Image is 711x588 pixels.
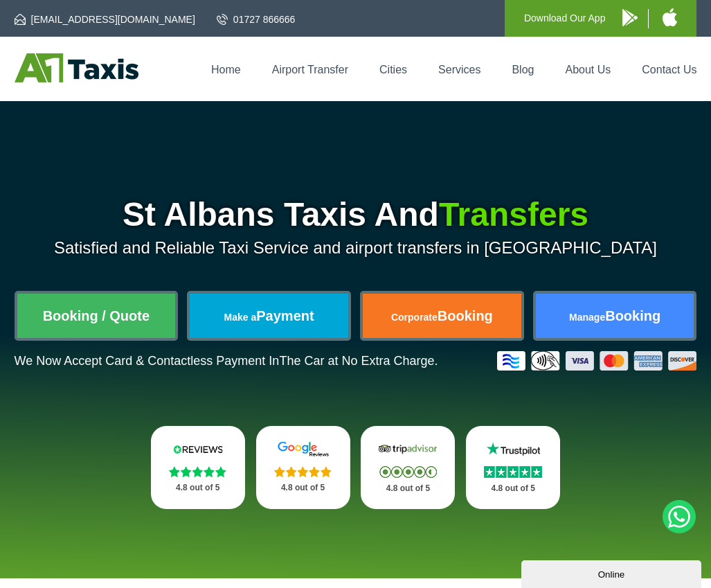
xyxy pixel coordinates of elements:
[376,480,440,497] p: 4.8 out of 5
[481,480,545,497] p: 4.8 out of 5
[361,426,455,509] a: Tripadvisor Stars 4.8 out of 5
[391,312,438,323] span: Corporate
[438,64,480,75] a: Services
[484,466,542,478] img: Stars
[376,441,440,457] img: Tripadvisor
[439,196,588,233] span: Transfers
[217,12,296,26] a: 01727 866666
[224,312,257,323] span: Make a
[481,441,545,457] img: Trustpilot
[15,238,697,258] p: Satisfied and Reliable Taxi Service and airport transfers in [GEOGRAPHIC_DATA]
[169,466,226,477] img: Stars
[166,479,230,497] p: 4.8 out of 5
[363,294,521,338] a: CorporateBooking
[256,426,350,509] a: Google Stars 4.8 out of 5
[15,53,138,82] img: A1 Taxis St Albans LTD
[211,64,241,75] a: Home
[271,441,335,457] img: Google
[151,426,245,509] a: Reviews.io Stars 4.8 out of 5
[569,312,605,323] span: Manage
[663,8,677,26] img: A1 Taxis iPhone App
[379,64,407,75] a: Cities
[271,479,335,497] p: 4.8 out of 5
[379,466,437,478] img: Stars
[17,294,176,338] a: Booking / Quote
[642,64,696,75] a: Contact Us
[15,12,195,26] a: [EMAIL_ADDRESS][DOMAIN_NAME]
[15,354,438,368] p: We Now Accept Card & Contactless Payment In
[466,426,560,509] a: Trustpilot Stars 4.8 out of 5
[512,64,534,75] a: Blog
[274,466,332,477] img: Stars
[524,10,606,27] p: Download Our App
[497,351,696,371] img: Credit And Debit Cards
[521,558,704,588] iframe: chat widget
[272,64,348,75] a: Airport Transfer
[166,441,230,457] img: Reviews.io
[622,9,638,26] img: A1 Taxis Android App
[536,294,694,338] a: ManageBooking
[279,354,438,368] span: The Car at No Extra Charge.
[565,64,611,75] a: About Us
[15,198,697,231] h1: St Albans Taxis And
[190,294,348,338] a: Make aPayment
